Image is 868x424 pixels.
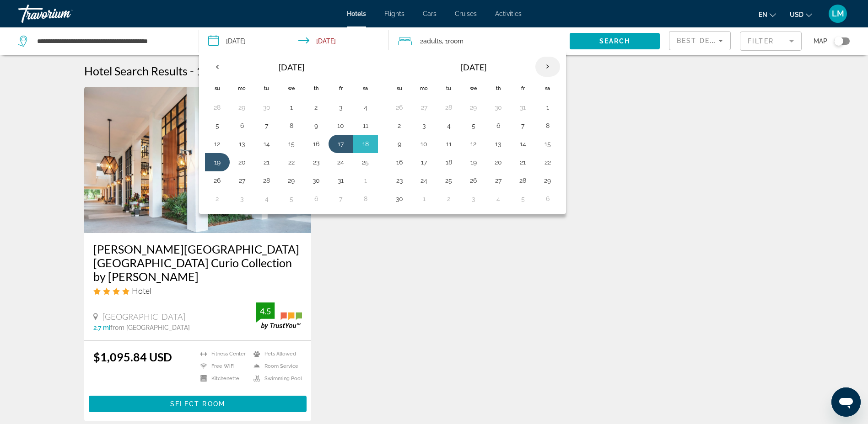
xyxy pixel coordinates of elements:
[230,56,353,78] th: [DATE]
[827,37,850,45] button: Toggle map
[196,362,249,370] li: Free WiFi
[442,174,456,187] button: Day 25
[196,375,249,382] li: Kitchenette
[249,350,302,358] li: Pets Allowed
[210,101,225,114] button: Day 28
[358,156,373,169] button: Day 25
[466,119,481,132] button: Day 5
[417,138,431,150] button: Day 10
[210,192,225,205] button: Day 2
[93,242,302,283] a: [PERSON_NAME][GEOGRAPHIC_DATA] [GEOGRAPHIC_DATA] Curio Collection by [PERSON_NAME]
[540,101,555,114] button: Day 1
[196,350,249,358] li: Fitness Center
[442,138,456,150] button: Day 11
[93,324,110,331] span: 2.7 mi
[309,156,323,169] button: Day 23
[417,192,431,205] button: Day 1
[570,33,660,49] button: Search
[235,174,249,187] button: Day 27
[392,119,407,132] button: Day 2
[102,312,185,322] span: [GEOGRAPHIC_DATA]
[284,138,299,150] button: Day 15
[412,56,535,78] th: [DATE]
[235,119,249,132] button: Day 6
[256,306,275,317] div: 4.5
[759,11,767,18] span: en
[540,119,555,132] button: Day 8
[358,192,373,205] button: Day 8
[249,375,302,382] li: Swimming Pool
[89,396,307,412] button: Select Room
[392,138,407,150] button: Day 9
[235,156,249,169] button: Day 20
[309,174,323,187] button: Day 30
[334,101,348,114] button: Day 3
[93,286,302,296] div: 4 star Hotel
[423,10,437,17] a: Cars
[259,192,274,205] button: Day 4
[491,101,506,114] button: Day 30
[759,8,776,21] button: Change language
[790,8,812,21] button: Change currency
[210,119,225,132] button: Day 5
[677,37,724,44] span: Best Deals
[309,138,323,150] button: Day 16
[516,192,530,205] button: Day 5
[347,10,366,17] span: Hotels
[392,101,407,114] button: Day 26
[740,31,802,51] button: Filter
[491,119,506,132] button: Day 6
[466,138,481,150] button: Day 12
[309,101,323,114] button: Day 2
[516,138,530,150] button: Day 14
[423,37,442,45] span: Adults
[540,138,555,150] button: Day 15
[540,192,555,205] button: Day 6
[417,119,431,132] button: Day 3
[495,10,522,17] a: Activities
[491,156,506,169] button: Day 20
[417,101,431,114] button: Day 27
[389,27,570,55] button: Travelers: 2 adults, 0 children
[249,362,302,370] li: Room Service
[190,64,194,78] span: -
[790,11,803,18] span: USD
[89,398,307,408] a: Select Room
[334,174,348,187] button: Day 31
[309,192,323,205] button: Day 6
[334,192,348,205] button: Day 7
[256,302,302,329] img: trustyou-badge.svg
[466,192,481,205] button: Day 3
[392,156,407,169] button: Day 16
[442,192,456,205] button: Day 2
[491,192,506,205] button: Day 4
[417,174,431,187] button: Day 24
[84,87,312,233] img: Hotel image
[284,101,299,114] button: Day 1
[110,324,190,331] span: from [GEOGRAPHIC_DATA]
[466,174,481,187] button: Day 26
[540,174,555,187] button: Day 29
[170,400,225,408] span: Select Room
[392,174,407,187] button: Day 23
[235,138,249,150] button: Day 13
[831,387,861,417] iframe: Button to launch messaging window
[442,119,456,132] button: Day 4
[455,10,477,17] a: Cruises
[259,119,274,132] button: Day 7
[491,174,506,187] button: Day 27
[677,35,723,46] mat-select: Sort by
[84,64,188,78] h1: Hotel Search Results
[442,101,456,114] button: Day 28
[235,101,249,114] button: Day 29
[491,138,506,150] button: Day 13
[334,138,348,150] button: Day 17
[599,37,631,45] span: Search
[535,56,560,77] button: Next month
[334,119,348,132] button: Day 10
[334,156,348,169] button: Day 24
